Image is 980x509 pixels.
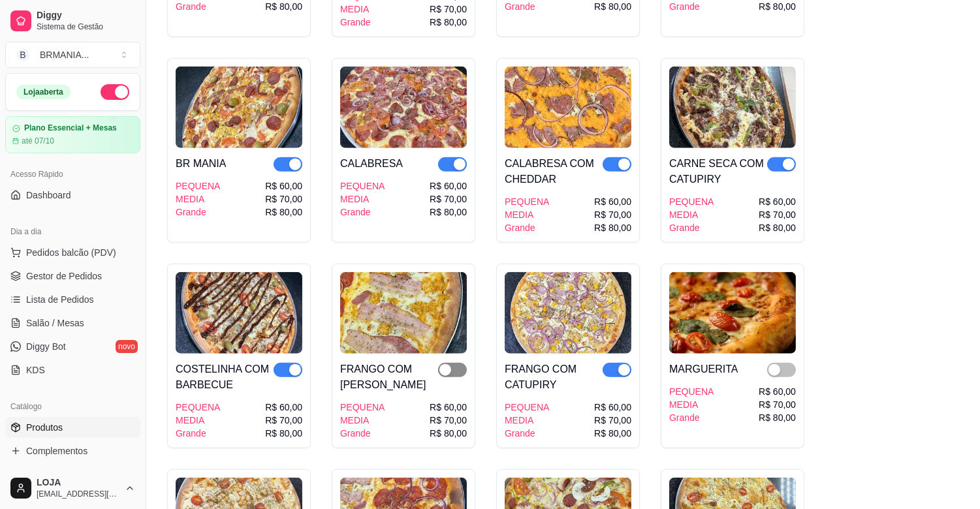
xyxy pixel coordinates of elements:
[37,22,135,32] span: Sistema de Gestão
[5,396,140,417] div: Catálogo
[176,272,302,354] img: product-image
[26,270,102,283] span: Gestor de Pedidos
[16,85,71,99] div: Loja aberta
[5,164,140,185] div: Acesso Rápido
[176,401,220,414] div: PEQUENA
[5,336,140,357] a: Diggy Botnovo
[265,414,302,427] div: R$ 70,00
[340,156,403,172] div: CALABRESA
[265,193,302,206] div: R$ 70,00
[176,156,226,172] div: BR MANIA
[430,206,467,219] div: R$ 80,00
[669,221,714,234] div: Grande
[176,179,220,193] div: PEQUENA
[430,3,467,16] div: R$ 70,00
[669,156,767,187] div: CARNE SECA COM CATUPIRY
[759,195,796,208] div: R$ 60,00
[430,401,467,414] div: R$ 60,00
[5,472,140,504] button: LOJA[EMAIL_ADDRESS][DOMAIN_NAME]
[176,362,274,393] div: COSTELINHA COM BARBECUE
[340,272,467,354] img: product-image
[5,185,140,206] a: Dashboard
[176,193,220,206] div: MEDIA
[101,84,129,100] button: Alterar Status
[505,195,549,208] div: PEQUENA
[594,195,631,208] div: R$ 60,00
[26,293,94,306] span: Lista de Pedidos
[26,316,84,330] span: Salão / Mesas
[5,266,140,286] a: Gestor de Pedidos
[430,414,467,427] div: R$ 70,00
[340,206,385,219] div: Grande
[505,427,549,440] div: Grande
[594,427,631,440] div: R$ 80,00
[176,206,220,219] div: Grande
[505,67,631,148] img: product-image
[594,414,631,427] div: R$ 70,00
[5,221,140,242] div: Dia a dia
[759,221,796,234] div: R$ 80,00
[340,414,385,427] div: MEDIA
[5,360,140,380] a: KDS
[340,401,385,414] div: PEQUENA
[340,362,438,393] div: FRANGO COM [PERSON_NAME]
[594,401,631,414] div: R$ 60,00
[669,67,796,148] img: product-image
[669,398,714,411] div: MEDIA
[340,179,385,193] div: PEQUENA
[505,156,603,187] div: CALABRESA COM CHEDDAR
[505,401,549,414] div: PEQUENA
[176,67,302,148] img: product-image
[505,221,549,234] div: Grande
[37,10,135,22] span: Diggy
[340,3,385,16] div: MEDIA
[669,362,738,377] div: MARGUERITA
[26,340,66,353] span: Diggy Bot
[340,67,467,148] img: product-image
[594,221,631,234] div: R$ 80,00
[26,189,71,202] span: Dashboard
[5,313,140,333] a: Salão / Mesas
[759,208,796,221] div: R$ 70,00
[26,421,63,434] span: Produtos
[505,362,603,393] div: FRANGO COM CATUPIRY
[26,246,116,259] span: Pedidos balcão (PDV)
[26,363,45,377] span: KDS
[26,444,87,457] span: Complementos
[594,208,631,221] div: R$ 70,00
[176,427,220,440] div: Grande
[265,179,302,193] div: R$ 60,00
[340,193,385,206] div: MEDIA
[5,417,140,438] a: Produtos
[669,411,714,424] div: Grande
[37,477,119,489] span: LOJA
[430,179,467,193] div: R$ 60,00
[265,427,302,440] div: R$ 80,00
[5,289,140,310] a: Lista de Pedidos
[265,206,302,219] div: R$ 80,00
[505,208,549,221] div: MEDIA
[759,398,796,411] div: R$ 70,00
[505,414,549,427] div: MEDIA
[669,208,714,221] div: MEDIA
[22,136,54,146] article: até 07/10
[176,414,220,427] div: MEDIA
[430,193,467,206] div: R$ 70,00
[430,427,467,440] div: R$ 80,00
[505,272,631,354] img: product-image
[5,5,140,37] a: DiggySistema de Gestão
[669,272,796,354] img: product-image
[759,385,796,398] div: R$ 60,00
[40,48,89,61] div: BRMANIA ...
[5,42,140,68] button: Select a team
[340,16,385,29] div: Grande
[24,123,117,133] article: Plano Essencial + Mesas
[5,440,140,461] a: Complementos
[37,489,119,499] span: [EMAIL_ADDRESS][DOMAIN_NAME]
[5,242,140,263] button: Pedidos balcão (PDV)
[16,48,29,61] span: B
[669,385,714,398] div: PEQUENA
[759,411,796,424] div: R$ 80,00
[340,427,385,440] div: Grande
[5,116,140,153] a: Plano Essencial + Mesasaté 07/10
